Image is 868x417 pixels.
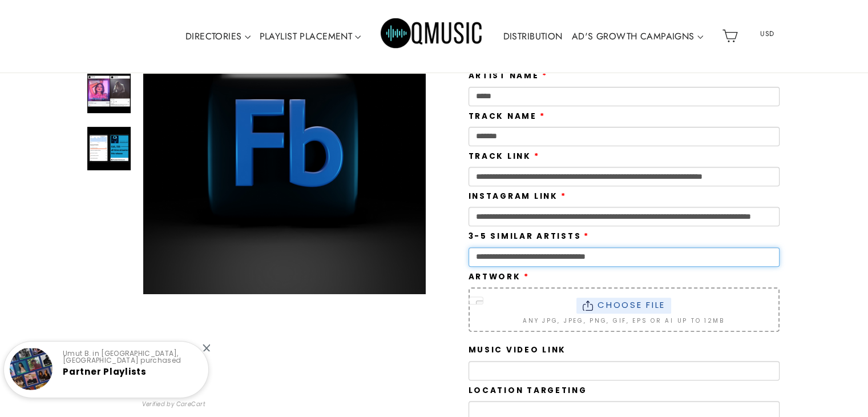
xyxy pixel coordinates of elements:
[469,346,567,355] label: Music Video Link
[87,70,131,113] img: Spotify Facebook ads Campaign
[63,366,147,378] a: Partner Playlists
[142,400,206,409] small: Verified by CareCart
[469,152,540,161] label: Track Link
[469,386,587,395] label: Location Targeting
[469,232,590,241] label: 3-5 Similar Artists
[147,3,717,70] div: Primary
[255,23,366,50] a: PLAYLIST PLACEMENT
[181,23,255,50] a: DIRECTORIES
[469,192,567,201] label: Instagram Link
[381,10,483,62] img: Q Music Promotions
[63,350,199,364] p: Umut B. in [GEOGRAPHIC_DATA], [GEOGRAPHIC_DATA] purchased
[597,300,665,310] span: Choose File
[469,272,530,282] label: Artwork
[498,23,567,50] a: DISTRIBUTION
[476,316,772,324] span: Any JPG, JPEG, PNG, GIF, EPS or AI up to 12MB
[469,71,548,81] label: Artist Name
[87,127,131,170] img: Spotify Facebook ads Campaign
[745,25,789,42] span: USD
[469,112,546,121] label: Track Name
[567,23,708,50] a: AD'S GROWTH CAMPAIGNS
